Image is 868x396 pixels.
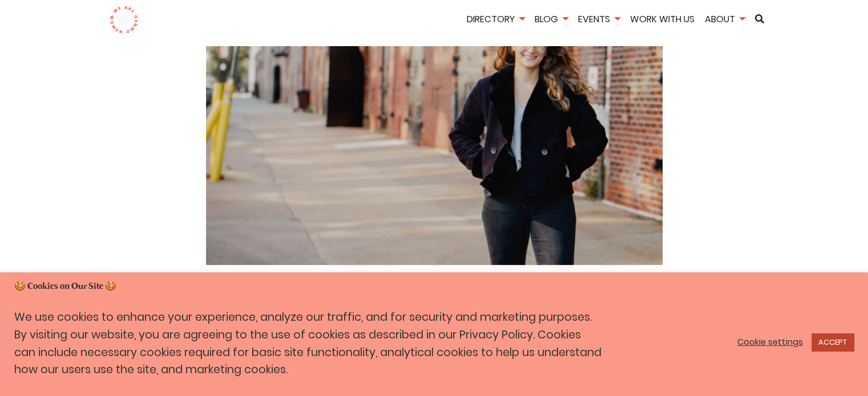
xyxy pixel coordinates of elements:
[463,12,528,28] li: Directory
[531,13,572,26] a: Blog
[737,337,803,347] a: Cookie settings
[463,13,528,26] a: Directory
[14,280,854,293] h5: 🍪 Cookies on Our Site 🍪
[751,14,768,23] a: Search
[14,309,602,379] p: We use cookies to enhance your experience, analyze our traffic, and for security and marketing pu...
[812,333,854,351] a: ACCEPT
[110,6,139,34] img: logo
[531,12,572,28] li: Blog
[574,12,624,28] li: Events
[626,13,699,26] a: Work With Us
[574,13,624,26] a: Events
[701,12,749,28] li: About
[701,13,749,26] a: About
